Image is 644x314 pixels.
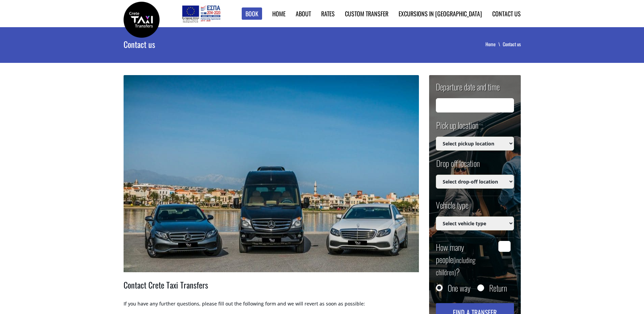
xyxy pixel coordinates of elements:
[124,27,311,61] h1: Contact us
[436,199,468,216] label: Vehicle type
[124,2,160,38] img: Crete Taxi Transfers | Contact Crete Taxi Transfers | Crete Taxi Transfers
[489,284,507,291] label: Return
[436,241,495,278] label: How many people ?
[181,3,221,24] img: e-bannersEUERDF180X90.jpg
[296,9,311,18] a: About
[485,40,503,48] a: Home
[436,81,500,98] label: Departure date and time
[399,9,482,18] a: Excursions in [GEOGRAPHIC_DATA]
[124,75,419,272] img: Book a transfer in Crete. Offering Taxi, Mini Van and Mini Bus transfer services in Crete
[272,9,286,18] a: Home
[448,284,471,291] label: One way
[503,41,521,48] li: Contact us
[124,300,419,314] p: If you have any further questions, please fill out the following form and we will revert as soon ...
[436,157,480,175] label: Drop off location
[124,279,419,300] h2: Contact Crete Taxi Transfers
[436,255,476,277] small: (including children)
[242,7,262,20] a: Book
[124,15,160,22] a: Crete Taxi Transfers | Contact Crete Taxi Transfers | Crete Taxi Transfers
[321,9,335,18] a: Rates
[345,9,388,18] a: Custom Transfer
[492,9,521,18] a: Contact us
[436,119,478,137] label: Pick up location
